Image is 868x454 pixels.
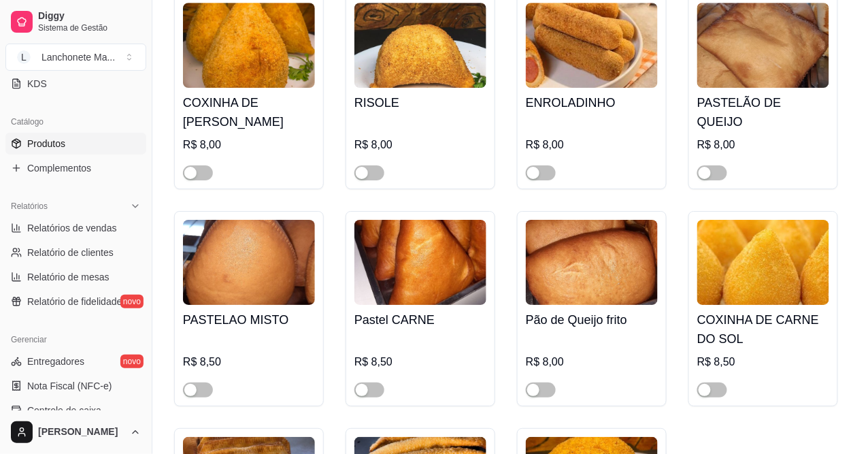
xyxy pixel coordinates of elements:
a: Relatórios de vendas [5,217,146,239]
img: product-image [526,220,658,305]
img: product-image [354,3,486,88]
img: product-image [697,3,829,88]
h4: Pastel CARNE [354,310,486,329]
div: Lanchonete Ma ... [41,50,115,64]
span: Entregadores [27,355,84,368]
img: product-image [183,3,315,88]
a: Produtos [5,133,146,155]
a: Entregadoresnovo [5,351,146,372]
img: product-image [354,220,486,305]
div: R$ 8,00 [526,137,658,153]
span: Nota Fiscal (NFC-e) [27,379,112,393]
h4: ENROLADINHO [526,93,658,112]
a: KDS [5,73,146,95]
a: Nota Fiscal (NFC-e) [5,375,146,397]
a: Relatório de clientes [5,242,146,263]
h4: PASTELAO MISTO [183,310,315,329]
span: KDS [27,77,47,91]
h4: RISOLE [354,93,486,112]
h4: PASTELÃO DE QUEIJO [697,93,829,131]
button: [PERSON_NAME] [5,416,146,449]
div: R$ 8,50 [697,354,829,370]
div: R$ 8,50 [354,354,486,370]
span: Relatório de clientes [27,246,114,259]
img: product-image [183,220,315,305]
span: Relatório de mesas [27,270,110,284]
a: Relatório de mesas [5,266,146,288]
img: product-image [697,220,829,305]
h4: COXINHA DE [PERSON_NAME] [183,93,315,131]
div: Catálogo [5,111,146,133]
h4: Pão de Queijo frito [526,310,658,329]
button: Select a team [5,44,146,71]
h4: COXINHA DE CARNE DO SOL [697,310,829,348]
span: Produtos [27,137,65,150]
div: R$ 8,50 [183,354,315,370]
div: Gerenciar [5,329,146,351]
a: Complementos [5,157,146,179]
a: Relatório de fidelidadenovo [5,291,146,312]
span: Relatório de fidelidade [27,295,122,308]
span: Complementos [27,161,91,175]
span: Relatórios [11,201,48,212]
img: product-image [526,3,658,88]
a: Controle de caixa [5,400,146,421]
span: Diggy [38,10,141,22]
div: R$ 8,00 [697,137,829,153]
div: R$ 8,00 [526,354,658,370]
div: R$ 8,00 [183,137,315,153]
div: R$ 8,00 [354,137,486,153]
span: [PERSON_NAME] [38,426,124,438]
a: DiggySistema de Gestão [5,5,146,38]
span: Controle de caixa [27,404,101,417]
span: L [17,50,31,64]
span: Sistema de Gestão [38,22,141,33]
span: Relatórios de vendas [27,221,117,235]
